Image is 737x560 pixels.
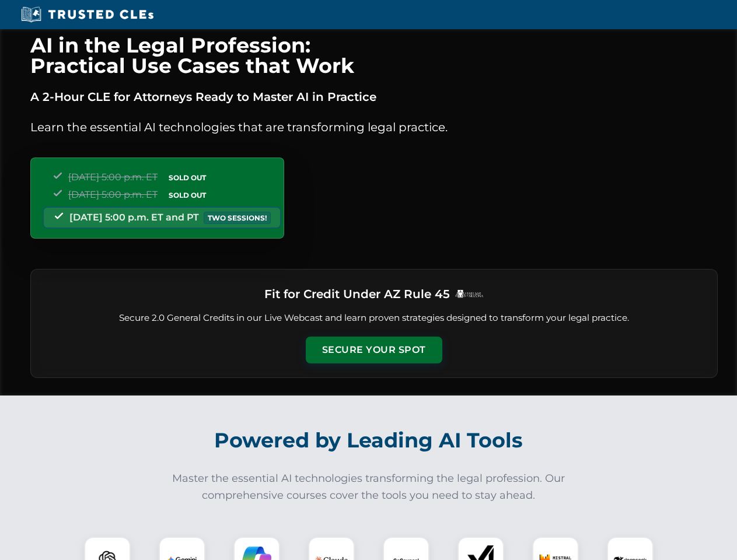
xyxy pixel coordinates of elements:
[46,420,692,461] h2: Powered by Leading AI Tools
[68,171,158,183] span: [DATE] 5:00 p.m. ET
[68,189,158,200] span: [DATE] 5:00 p.m. ET
[18,6,157,23] img: Trusted CLEs
[306,337,442,363] button: Secure Your Spot
[165,470,573,504] p: Master the essential AI technologies transforming the legal profession. Our comprehensive courses...
[30,87,718,106] p: A 2-Hour CLE for Attorneys Ready to Master AI in Practice
[30,118,718,136] p: Learn the essential AI technologies that are transforming legal practice.
[264,283,450,304] h3: Fit for Credit Under AZ Rule 45
[165,189,210,201] span: SOLD OUT
[45,311,703,325] p: Secure 2.0 General Credits in our Live Webcast and learn proven strategies designed to transform ...
[455,289,484,298] img: Logo
[30,35,718,76] h1: AI in the Legal Profession: Practical Use Cases that Work
[165,171,210,184] span: SOLD OUT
